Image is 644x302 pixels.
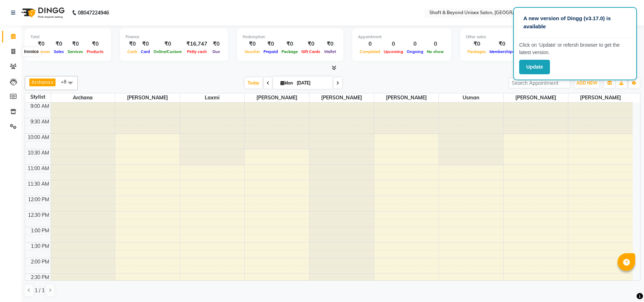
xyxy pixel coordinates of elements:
[211,49,222,54] span: Due
[425,49,446,54] span: No show
[575,78,599,88] button: ADD NEW
[295,78,330,88] input: 2025-09-01
[243,40,262,48] div: ₹0
[126,34,222,40] div: Finance
[85,49,105,54] span: Products
[466,40,488,48] div: ₹0
[27,196,51,203] div: 12:00 PM
[466,49,488,54] span: Packages
[30,34,105,40] div: Total
[29,243,51,250] div: 1:30 PM
[152,40,184,48] div: ₹0
[185,49,209,54] span: Petty cash
[29,118,51,126] div: 9:30 AM
[29,227,51,234] div: 1:00 PM
[243,49,262,54] span: Voucher
[52,49,66,54] span: Sales
[262,49,280,54] span: Prepaid
[519,60,550,74] button: Update
[26,165,51,172] div: 11:00 AM
[358,49,382,54] span: Completed
[358,40,382,48] div: 0
[300,49,322,54] span: Gift Cards
[382,40,405,48] div: 0
[139,49,152,54] span: Card
[139,40,152,48] div: ₹0
[279,80,295,86] span: Mon
[245,93,309,102] span: [PERSON_NAME]
[85,40,105,48] div: ₹0
[126,49,139,54] span: Cash
[523,14,627,30] p: A new version of Dingg (v3.17.0) is available
[27,211,51,219] div: 12:30 PM
[300,40,322,48] div: ₹0
[184,40,210,48] div: ₹16,747
[210,40,222,48] div: ₹0
[280,49,300,54] span: Package
[466,34,580,40] div: Other sales
[52,40,66,48] div: ₹0
[26,134,51,141] div: 10:00 AM
[115,93,180,102] span: [PERSON_NAME]
[126,40,139,48] div: ₹0
[31,79,50,85] span: Archana
[18,3,66,23] img: logo
[405,49,425,54] span: Ongoing
[78,3,109,23] b: 08047224946
[280,40,300,48] div: ₹0
[405,40,425,48] div: 0
[439,93,503,102] span: usman
[61,79,72,85] span: +8
[576,80,597,86] span: ADD NEW
[382,49,405,54] span: Upcoming
[374,93,439,102] span: [PERSON_NAME]
[519,41,631,56] p: Click on ‘Update’ or refersh browser to get the latest version.
[29,274,51,281] div: 2:30 PM
[152,49,184,54] span: Online/Custom
[568,93,633,102] span: [PERSON_NAME]
[504,93,568,102] span: [PERSON_NAME]
[51,93,115,102] span: Archana
[35,287,45,294] span: 1 / 1
[29,258,51,266] div: 2:00 PM
[29,103,51,110] div: 9:00 AM
[50,79,53,85] a: x
[243,34,338,40] div: Redemption
[22,48,40,56] div: Invoice
[180,93,244,102] span: laxmi
[322,49,338,54] span: Wallet
[322,40,338,48] div: ₹0
[309,93,374,102] span: [PERSON_NAME]
[262,40,280,48] div: ₹0
[488,40,516,48] div: ₹0
[66,49,85,54] span: Services
[245,77,262,88] span: Today
[358,34,446,40] div: Appointment
[26,149,51,157] div: 10:30 AM
[425,40,446,48] div: 0
[26,180,51,188] div: 11:30 AM
[30,40,52,48] div: ₹0
[25,93,51,101] div: Stylist
[66,40,85,48] div: ₹0
[509,77,570,88] input: Search Appointment
[488,49,516,54] span: Memberships
[614,274,637,295] iframe: chat widget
